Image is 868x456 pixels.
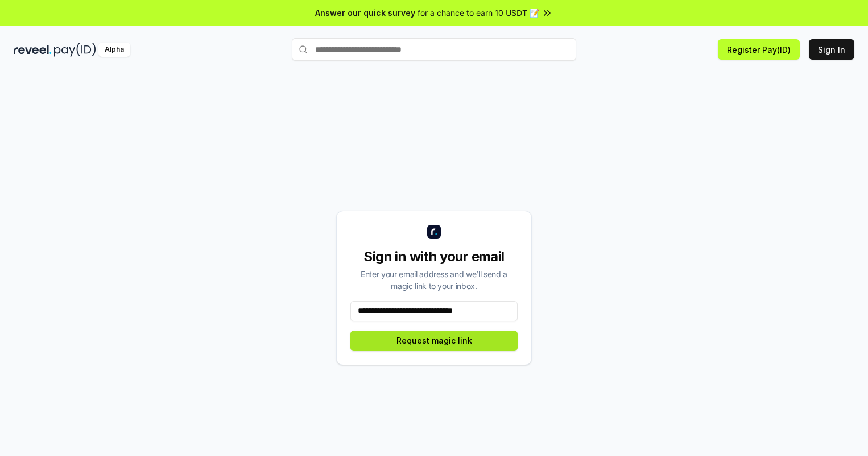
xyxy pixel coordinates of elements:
button: Request magic link [350,331,518,351]
img: reveel_dark [14,43,52,57]
span: Answer our quick survey [315,7,415,19]
img: logo_small [427,225,441,239]
div: Alpha [98,43,130,57]
div: Sign in with your email [350,248,518,266]
button: Sign In [809,39,854,60]
button: Register Pay(ID) [718,39,800,60]
img: pay_id [54,43,96,57]
span: for a chance to earn 10 USDT 📝 [418,7,539,19]
div: Enter your email address and we’ll send a magic link to your inbox. [350,268,518,292]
